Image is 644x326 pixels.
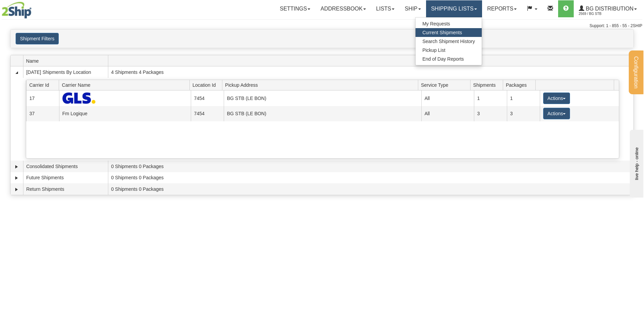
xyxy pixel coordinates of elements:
span: Pickup Address [225,80,418,90]
button: Actions [543,108,570,119]
img: GLS Canada [62,93,96,104]
td: Future Shipments [23,172,108,184]
a: Ship [400,0,426,17]
td: 17 [26,90,59,106]
td: Consolidated Shipments [23,161,108,172]
td: BG STB (LE BON) [224,106,421,121]
td: 7454 [191,90,224,106]
a: Current Shipments [416,28,482,37]
span: Location Id [192,80,222,90]
td: BG STB (LE BON) [224,90,421,106]
td: 0 Shipments 0 Packages [108,161,633,172]
span: 2569 / BG STB [579,11,630,17]
a: My Requests [416,19,482,28]
td: 7454 [191,106,224,121]
td: Fm Logique [59,106,191,121]
img: logo2569.jpg [2,2,32,19]
span: Pickup List [422,47,445,53]
td: Return Shipments [23,183,108,195]
span: Current Shipments [422,30,462,35]
span: Name [26,56,108,66]
button: Shipment Filters [16,33,59,44]
a: Addressbook [315,0,371,17]
td: All [421,106,474,121]
a: Pickup List [416,46,482,55]
a: Expand [13,175,20,181]
td: 3 [507,106,540,121]
div: live help - online [5,6,63,11]
span: Carrier Name [62,80,189,90]
td: All [421,90,474,106]
div: Support: 1 - 855 - 55 - 2SHIP [2,23,642,29]
span: My Requests [422,21,450,26]
td: 37 [26,106,59,121]
a: BG Distribution 2569 / BG STB [574,0,642,17]
a: Search Shipment History [416,37,482,46]
a: Settings [275,0,315,17]
a: Reports [482,0,522,17]
a: Shipping lists [426,0,482,17]
td: 0 Shipments 0 Packages [108,172,633,184]
a: Lists [371,0,400,17]
td: 4 Shipments 4 Packages [108,66,633,78]
span: Packages [506,80,536,90]
a: End of Day Reports [416,55,482,63]
td: [DATE] Shipments By Location [23,66,108,78]
span: Carrier Id [29,80,59,90]
a: Expand [13,186,20,193]
button: Configuration [629,50,643,94]
span: End of Day Reports [422,56,464,62]
span: Search Shipment History [422,39,475,44]
span: Shipments [473,80,503,90]
td: 3 [474,106,507,121]
button: Actions [543,93,570,104]
span: Service Type [421,80,470,90]
td: 1 [507,90,540,106]
span: BG Distribution [584,6,633,12]
a: Collapse [13,69,20,76]
td: 1 [474,90,507,106]
iframe: chat widget [628,128,643,198]
td: 0 Shipments 0 Packages [108,183,633,195]
a: Expand [13,163,20,170]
